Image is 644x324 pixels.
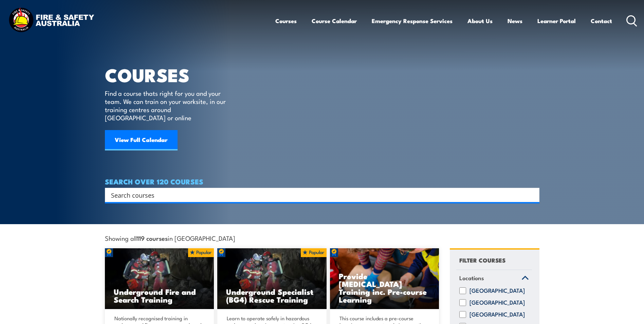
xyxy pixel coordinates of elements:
[105,67,236,83] h1: COURSES
[137,233,168,242] strong: 119 courses
[112,190,526,200] form: Search form
[105,248,214,309] a: Underground Fire and Search Training
[470,287,525,294] label: [GEOGRAPHIC_DATA]
[217,248,327,309] img: Underground mine rescue
[470,311,525,318] label: [GEOGRAPHIC_DATA]
[105,248,214,309] img: Underground mine rescue
[111,190,525,200] input: Search input
[330,248,439,309] a: Provide [MEDICAL_DATA] Training inc. Pre-course Learning
[312,12,357,30] a: Course Calendar
[114,288,205,303] h3: Underground Fire and Search Training
[330,248,439,309] img: Low Voltage Rescue and Provide CPR
[105,178,539,185] h4: SEARCH OVER 120 COURSES
[470,299,525,306] label: [GEOGRAPHIC_DATA]
[459,273,484,283] span: Locations
[591,12,612,30] a: Contact
[459,255,505,265] h4: FILTER COURSES
[105,89,229,122] p: Find a course thats right for you and your team. We can train on your worksite, in our training c...
[508,12,522,30] a: News
[105,234,235,241] span: Showing all in [GEOGRAPHIC_DATA]
[339,272,430,303] h3: Provide [MEDICAL_DATA] Training inc. Pre-course Learning
[217,248,327,309] a: Underground Specialist (BG4) Rescue Training
[372,12,453,30] a: Emergency Response Services
[467,12,493,30] a: About Us
[226,288,318,303] h3: Underground Specialist (BG4) Rescue Training
[537,12,576,30] a: Learner Portal
[105,130,178,150] a: View Full Calendar
[275,12,297,30] a: Courses
[528,190,537,200] button: Search magnifier button
[456,270,532,288] a: Locations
